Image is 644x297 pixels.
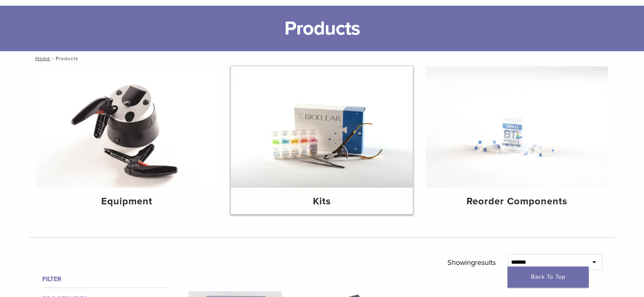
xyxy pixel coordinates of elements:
img: Equipment [36,66,218,188]
a: Back To Top [507,267,589,288]
nav: Products [30,51,615,66]
a: Home [33,56,50,61]
h4: Kits [237,194,406,209]
a: Reorder Components [426,66,608,214]
img: Kits [231,66,413,188]
a: Equipment [36,66,218,214]
h4: Reorder Components [432,194,601,209]
span: / [50,56,56,61]
a: Kits [231,66,413,214]
p: Showing results [447,254,496,271]
img: Reorder Components [426,66,608,188]
h4: Equipment [43,194,212,209]
h4: Filter [42,274,170,284]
